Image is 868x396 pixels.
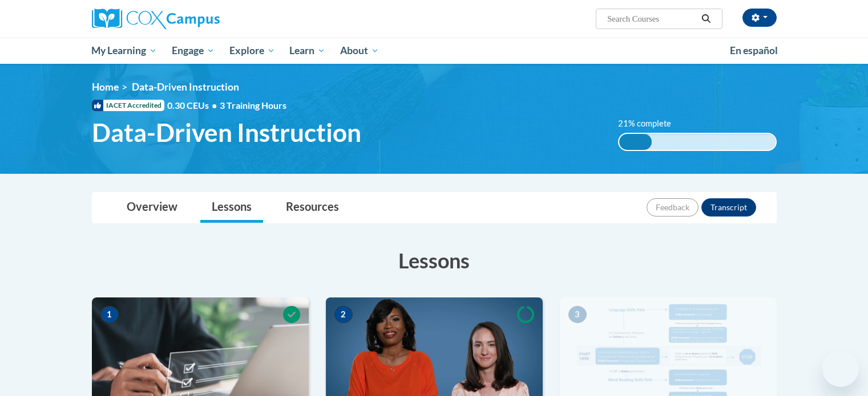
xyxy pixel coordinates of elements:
a: Cox Campus [92,9,309,29]
span: 1 [100,306,119,323]
a: My Learning [84,38,165,64]
a: Engage [164,38,222,64]
a: Home [92,81,119,93]
button: Transcript [701,198,756,217]
label: 21% complete [618,117,684,130]
iframe: Button to launch messaging window [822,350,859,387]
span: Data-Driven Instruction [132,81,239,93]
div: Main menu [75,38,794,64]
a: Learn [282,38,333,64]
span: Engage [172,44,215,58]
input: Search Courses [606,12,697,26]
span: Data-Driven Instruction [92,117,361,148]
h3: Lessons [92,246,777,275]
a: Resources [274,193,350,223]
span: About [340,44,379,58]
a: Explore [222,38,282,64]
span: 3 Training Hours [220,100,286,111]
button: Account Settings [742,9,777,27]
div: 21% complete [619,134,652,150]
a: Lessons [200,193,263,223]
span: 2 [334,306,353,323]
a: Overview [115,193,189,223]
button: Feedback [647,198,699,217]
span: 3 [568,306,587,323]
span: Learn [289,44,325,58]
span: 0.30 CEUs [167,99,220,112]
span: Explore [229,44,275,58]
a: En español [722,39,785,63]
a: About [333,38,386,64]
img: Cox Campus [92,9,220,29]
span: • [212,100,217,111]
span: IACET Accredited [92,100,164,111]
span: En español [730,44,778,56]
button: Search [697,12,714,26]
span: My Learning [91,44,157,58]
